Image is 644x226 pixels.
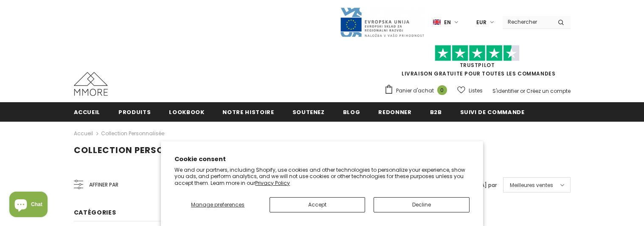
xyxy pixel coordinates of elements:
span: Lookbook [169,108,204,116]
span: Affiner par [89,180,118,190]
span: Manage preferences [191,201,245,208]
span: soutenez [292,108,325,116]
span: LIVRAISON GRATUITE POUR TOUTES LES COMMANDES [384,49,571,77]
img: Cas MMORE [74,72,108,96]
span: Suivi de commande [460,108,525,116]
a: Privacy Policy [255,179,290,187]
inbox-online-store-chat: Shopify online store chat [7,192,50,219]
a: Lookbook [169,102,204,121]
span: Panier d'achat [396,86,434,95]
span: Notre histoire [222,108,274,116]
span: Meilleures ventes [510,181,553,190]
a: Suivi de commande [460,102,525,121]
a: Collection personnalisée [101,130,164,137]
a: Produits [118,102,151,121]
span: Blog [343,108,360,116]
a: Panier d'achat 0 [384,84,451,97]
input: Search Site [503,16,551,28]
a: Accueil [74,128,93,139]
button: Accept [270,197,365,212]
a: S'identifier [492,87,519,95]
a: Listes [457,83,483,98]
p: We and our partners, including Shopify, use cookies and other technologies to personalize your ex... [174,167,470,187]
a: Blog [343,102,360,121]
span: Redonner [378,108,411,116]
button: Manage preferences [174,197,261,212]
img: Faites confiance aux étoiles pilotes [435,45,520,61]
span: 0 [437,85,447,95]
img: Javni Razpis [340,7,425,38]
span: en [444,18,451,27]
span: Accueil [74,108,101,116]
button: Decline [374,197,469,212]
a: TrustPilot [460,61,495,69]
span: or [520,87,525,95]
a: Javni Razpis [340,18,425,25]
label: [GEOGRAPHIC_DATA] par [430,181,497,190]
span: EUR [476,18,487,27]
img: i-lang-1.png [433,19,441,26]
span: Produits [118,108,151,116]
span: B2B [430,108,442,116]
a: Redonner [378,102,411,121]
a: soutenez [292,102,325,121]
span: Listes [469,86,483,95]
h2: Cookie consent [174,155,470,164]
span: Collection personnalisée [74,144,207,156]
a: B2B [430,102,442,121]
a: Créez un compte [526,87,571,95]
span: Catégories [74,208,116,217]
a: Notre histoire [222,102,274,121]
a: Accueil [74,102,101,121]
